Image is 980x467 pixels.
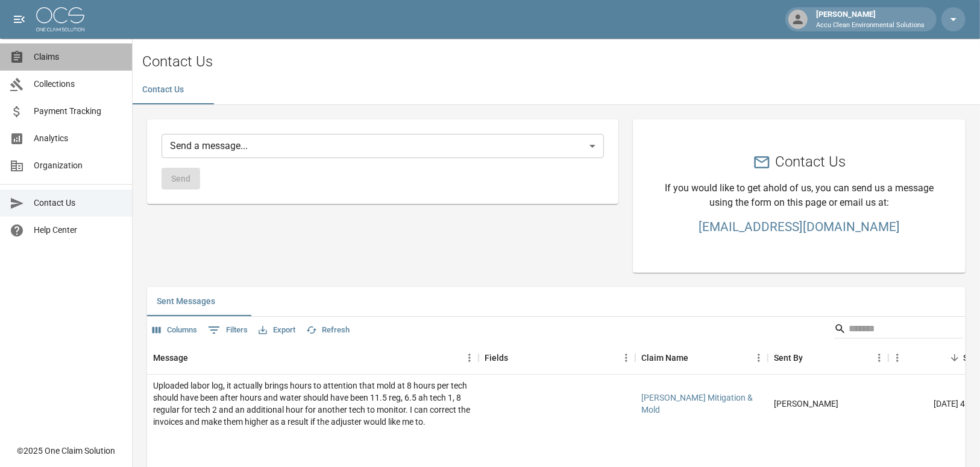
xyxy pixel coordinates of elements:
[34,132,122,145] span: Analytics
[162,134,604,158] div: Send a message...
[303,321,353,340] button: Refresh
[34,105,122,118] span: Payment Tracking
[888,349,906,367] button: Menu
[635,341,768,375] div: Claim Name
[688,349,705,366] button: Sort
[7,7,31,31] button: open drawer
[774,398,838,410] div: Stephanie Lindsay
[811,8,929,30] div: [PERSON_NAME]
[662,181,937,210] p: If you would like to get ahold of us, you can send us a message using the form on this page or em...
[816,21,925,31] p: Accu Clean Environmental Solutions
[147,287,966,316] div: related-list tabs
[946,349,963,366] button: Sort
[803,349,820,366] button: Sort
[153,341,188,375] div: Message
[149,321,200,340] button: Select columns
[34,224,122,237] span: Help Center
[34,159,122,172] span: Organization
[147,287,225,316] button: Sent Messages
[205,320,251,340] button: Show filters
[142,53,980,71] h2: Contact Us
[153,380,473,428] div: Uploaded labor log, it actually brings hours to attention that mold at 8 hours per tech should ha...
[133,75,980,104] div: dynamic tabs
[641,341,688,375] div: Claim Name
[17,445,115,457] div: © 2025 One Claim Solution
[508,349,525,366] button: Sort
[34,197,122,209] span: Contact Us
[870,349,888,367] button: Menu
[34,78,122,91] span: Collections
[256,321,298,340] button: Export
[641,392,762,416] a: [PERSON_NAME] Mitigation & Mold
[776,153,846,171] h2: Contact Us
[34,51,122,63] span: Claims
[147,341,479,375] div: Message
[768,341,888,375] div: Sent By
[774,341,803,375] div: Sent By
[460,349,479,367] button: Menu
[834,319,963,341] div: Search
[36,7,84,31] img: ocs-logo-white-transparent.png
[485,341,508,375] div: Fields
[479,341,635,375] div: Fields
[188,349,205,366] button: Sort
[617,349,635,367] button: Menu
[133,75,193,104] button: Contact Us
[750,349,768,367] button: Menu
[662,220,937,234] a: [EMAIL_ADDRESS][DOMAIN_NAME]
